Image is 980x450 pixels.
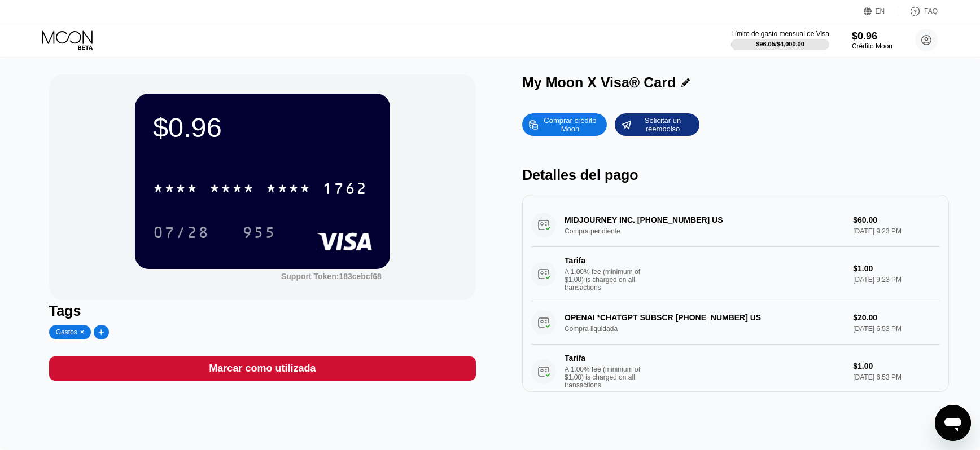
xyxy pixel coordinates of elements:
div: My Moon X Visa® Card [522,74,676,91]
div: Crédito Moon [852,42,893,50]
div: $0.96 [153,112,372,143]
div: 07/28 [145,218,218,246]
div: Comprar crédito Moon [522,113,607,136]
div: 1762 [322,181,368,199]
div: Marcar como utilizada [209,362,316,375]
div: Tarifa [565,354,644,363]
div: Gastos [56,328,77,336]
div: TarifaA 1.00% fee (minimum of $1.00) is charged on all transactions$1.00[DATE] 9:23 PM [531,247,940,301]
div: FAQ [898,6,938,17]
div: Solicitar un reembolso [615,113,699,136]
iframe: Botón para iniciar la ventana de mensajería [935,405,971,441]
div: A 1.00% fee (minimum of $1.00) is charged on all transactions [565,365,649,389]
div: 955 [234,218,285,246]
div: Support Token: 183cebcf68 [281,272,382,281]
div: Marcar como utilizada [49,356,476,381]
div: $96.05 / $4,000.00 [756,41,804,47]
div: [DATE] 6:53 PM [853,373,940,381]
div: [DATE] 9:23 PM [853,276,940,284]
div: Tarifa [565,256,644,265]
div: Límite de gasto mensual de Visa$96.05/$4,000.00 [731,30,829,50]
div: A 1.00% fee (minimum of $1.00) is charged on all transactions [565,268,649,292]
div: TarifaA 1.00% fee (minimum of $1.00) is charged on all transactions$1.00[DATE] 6:53 PM [531,345,940,399]
div: FAQ [924,7,938,15]
div: $1.00 [853,361,940,370]
div: Solicitar un reembolso [632,116,694,134]
div: $0.96 [852,30,893,42]
div: $0.96Crédito Moon [852,30,893,50]
div: Límite de gasto mensual de Visa [731,30,829,38]
div: EN [864,6,898,17]
div: 07/28 [153,225,209,243]
div: Tags [49,303,476,319]
div: Detalles del pago [522,167,949,183]
div: 955 [242,225,276,243]
div: Support Token:183cebcf68 [281,272,382,281]
div: Comprar crédito Moon [539,116,601,134]
div: $1.00 [853,264,940,273]
div: EN [876,7,885,15]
